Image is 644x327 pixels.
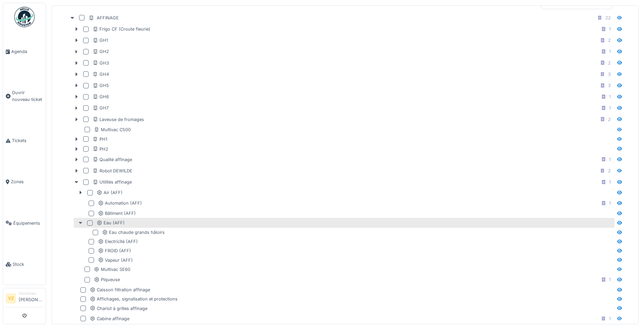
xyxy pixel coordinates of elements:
div: PH2 [93,146,108,152]
div: 1 [609,276,611,283]
div: Utilités affinage [93,179,132,185]
div: GH6 [93,93,109,100]
a: Stock [3,244,46,285]
div: GH5 [93,82,109,89]
div: Multivac SE60 [94,266,130,273]
div: Qualité affinage [93,156,132,163]
div: 1 [609,26,611,32]
div: 1 [609,200,611,206]
div: 2 [608,168,611,174]
span: Zones [11,178,43,185]
a: VZ Technicien[PERSON_NAME] [6,291,43,307]
div: 1 [609,105,611,111]
div: Technicien [19,291,43,296]
div: Frigo CF (Croute fleurie) [93,26,150,32]
div: Caisson filtration affinage [90,287,150,293]
div: GH7 [93,105,109,111]
div: GH2 [93,48,109,55]
div: 2 [608,116,611,123]
div: GH4 [93,71,109,78]
div: Air (AFF) [97,189,123,196]
div: PH1 [93,136,107,142]
a: Ouvrir nouveau ticket [3,72,46,120]
div: Piqueuse [94,276,120,283]
a: Agenda [3,31,46,72]
div: FROID (AFF) [98,247,131,254]
div: 3 [608,82,611,89]
div: 1 [609,156,611,163]
div: Bâtiment (AFF) [98,210,136,217]
div: Electricité (AFF) [98,238,138,245]
div: Multivac C500 [94,126,131,133]
li: VZ [6,293,16,304]
div: Automation (AFF) [98,200,142,206]
span: Agenda [11,48,43,55]
div: Cabine affinage [90,315,129,322]
div: Eau chaude grands hâloirs [102,229,165,236]
div: GH1 [93,37,108,44]
div: GH3 [93,60,109,66]
span: Stock [13,261,43,268]
div: 2 [608,37,611,44]
div: 22 [605,15,611,21]
a: Tickets [3,120,46,161]
div: Vapeur (AFF) [98,257,133,263]
span: Tickets [12,137,43,144]
div: 1 [609,179,611,185]
div: 3 [608,71,611,78]
a: Équipements [3,203,46,244]
div: Affichages, signalisation et protections [90,296,178,302]
div: 2 [608,60,611,66]
div: Chariot à grilles affinage [90,305,147,312]
a: Zones [3,161,46,202]
li: [PERSON_NAME] [19,291,43,306]
div: 1 [609,315,611,322]
div: Laveuse de fromages [93,116,144,123]
span: Ouvrir nouveau ticket [12,89,43,102]
div: 1 [609,48,611,55]
div: Eau (AFF) [97,220,125,226]
div: 1 [609,93,611,100]
div: Robot DEWILDE [93,168,132,174]
span: Équipements [13,220,43,226]
div: AFFINAGE [89,15,119,21]
img: Badge_color-CXgf-gQk.svg [14,7,35,27]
